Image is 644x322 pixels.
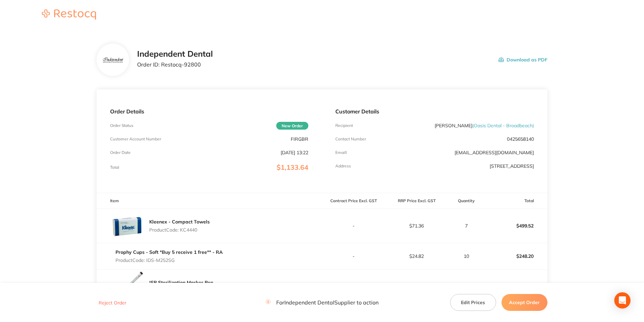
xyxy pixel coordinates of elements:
[110,165,119,170] p: Total
[35,9,103,20] img: Restocq logo
[485,218,547,234] p: $499.52
[385,253,448,259] p: $24.82
[450,294,496,311] button: Edit Prices
[265,299,379,306] p: For Independent Dental Supplier to action
[335,150,347,155] p: Emaill
[485,248,547,264] p: $248.20
[322,223,385,229] p: -
[435,123,534,128] p: [PERSON_NAME]
[149,219,210,225] a: Kleenex - Compact Towels
[335,123,353,128] p: Recipient
[448,253,484,259] p: 10
[110,270,144,303] img: aXdtbWd6MA
[335,164,351,168] p: Address
[110,137,161,141] p: Customer Account Number
[472,123,534,129] span: ( Oasis Dental - Broadbeach )
[498,49,547,70] button: Download as PDF
[455,150,534,156] a: [EMAIL_ADDRESS][DOMAIN_NAME]
[137,49,213,59] h2: Independent Dental
[501,294,547,311] button: Accept Order
[276,122,308,130] span: New Order
[322,253,385,259] p: -
[281,150,308,155] p: [DATE] 13:22
[385,193,448,209] th: RRP Price Excl. GST
[110,150,131,155] p: Order Date
[291,136,308,142] p: FIRGBR
[484,193,547,209] th: Total
[507,136,534,142] p: 0425658140
[448,223,484,229] p: 7
[102,57,124,63] img: bzV5Y2k1dA
[277,163,308,171] span: $1,133.64
[115,258,223,263] p: Product Code: IDS-M252SG
[485,278,547,295] p: $12.00
[115,249,223,255] a: Prophy Cups - Soft *Buy 5 receive 1 free** - RA
[490,163,534,169] p: [STREET_ADDRESS]
[335,108,534,114] p: Customer Details
[335,137,366,141] p: Contact Number
[149,279,213,286] a: ISP Sterilization Marker Pen
[110,108,308,114] p: Order Details
[322,193,385,209] th: Contract Price Excl. GST
[110,123,133,128] p: Order Status
[385,223,448,229] p: $71.36
[110,209,144,243] img: YWdlNHdpeA
[614,292,630,308] div: Open Intercom Messenger
[149,227,210,233] p: Product Code: KC4440
[448,193,484,209] th: Quantity
[137,61,213,68] p: Order ID: Restocq- 92800
[97,193,322,209] th: Item
[97,300,128,306] button: Reject Order
[35,9,103,21] a: Restocq logo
